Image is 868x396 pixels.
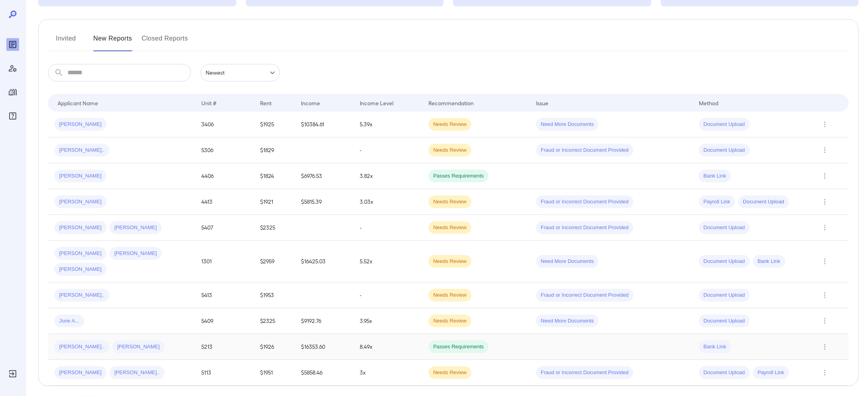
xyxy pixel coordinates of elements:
[699,258,750,265] span: Document Upload
[428,258,471,265] span: Needs Review
[195,215,254,241] td: 5407
[428,369,471,377] span: Needs Review
[142,32,188,51] button: Closed Reports
[254,360,295,386] td: $1951
[195,334,254,360] td: 5213
[428,224,471,232] span: Needs Review
[301,98,320,108] div: Income
[699,172,731,180] span: Bank Link
[353,215,422,241] td: -
[699,317,750,325] span: Document Upload
[54,317,84,325] span: June A...
[54,147,109,154] span: [PERSON_NAME]..
[536,198,633,206] span: Fraud or Incorrect Document Provided
[818,315,831,327] button: Row Actions
[818,340,831,353] button: Row Actions
[201,98,216,108] div: Unit #
[353,360,422,386] td: 3x
[818,144,831,156] button: Row Actions
[818,255,831,268] button: Row Actions
[6,86,19,99] div: Manage Properties
[536,224,633,232] span: Fraud or Incorrect Document Provided
[195,112,254,137] td: 3406
[818,118,831,131] button: Row Actions
[254,282,295,308] td: $1953
[54,292,109,299] span: [PERSON_NAME]..
[536,258,599,265] span: Need More Documents
[428,172,488,180] span: Passes Requirements
[353,241,422,282] td: 5.52x
[818,195,831,208] button: Row Actions
[428,121,471,128] span: Needs Review
[254,334,295,360] td: $1926
[295,112,353,137] td: $10384.61
[6,62,19,75] div: Manage Users
[818,366,831,379] button: Row Actions
[353,137,422,163] td: -
[254,241,295,282] td: $2959
[699,98,718,108] div: Method
[54,121,106,128] span: [PERSON_NAME]
[699,224,750,232] span: Document Upload
[295,334,353,360] td: $16353.60
[54,250,106,257] span: [PERSON_NAME]
[818,221,831,234] button: Row Actions
[428,147,471,154] span: Needs Review
[295,189,353,215] td: $5815.39
[112,343,164,351] span: [PERSON_NAME]
[254,189,295,215] td: $1921
[428,292,471,299] span: Needs Review
[699,198,735,206] span: Payroll Link
[428,343,488,351] span: Passes Requirements
[699,121,750,128] span: Document Upload
[110,224,162,232] span: [PERSON_NAME]
[54,343,109,351] span: [PERSON_NAME]..
[54,224,106,232] span: [PERSON_NAME]
[536,147,633,154] span: Fraud or Incorrect Document Provided
[254,137,295,163] td: $1829
[254,163,295,189] td: $1824
[353,163,422,189] td: 3.82x
[353,308,422,334] td: 3.95x
[6,367,19,380] div: Log Out
[254,215,295,241] td: $2325
[738,198,789,206] span: Document Upload
[699,292,750,299] span: Document Upload
[110,250,162,257] span: [PERSON_NAME]
[295,163,353,189] td: $6976.53
[195,189,254,215] td: 4413
[753,258,785,265] span: Bank Link
[753,369,789,377] span: Payroll Link
[353,189,422,215] td: 3.03x
[428,198,471,206] span: Needs Review
[536,98,549,108] div: Issue
[536,121,599,128] span: Need More Documents
[254,308,295,334] td: $2325
[54,198,106,206] span: [PERSON_NAME]
[699,343,731,351] span: Bank Link
[360,98,393,108] div: Income Level
[260,98,273,108] div: Rent
[353,112,422,137] td: 5.39x
[195,308,254,334] td: 5409
[58,98,98,108] div: Applicant Name
[54,369,106,377] span: [PERSON_NAME]
[54,266,106,273] span: [PERSON_NAME]
[195,163,254,189] td: 4406
[195,360,254,386] td: 5113
[699,147,750,154] span: Document Upload
[353,282,422,308] td: -
[353,334,422,360] td: 8.49x
[48,32,84,51] button: Invited
[818,289,831,301] button: Row Actions
[195,137,254,163] td: 5306
[6,110,19,122] div: FAQ
[295,308,353,334] td: $9192.76
[536,292,633,299] span: Fraud or Incorrect Document Provided
[201,64,280,81] div: Newest
[110,369,164,377] span: [PERSON_NAME]..
[54,172,106,180] span: [PERSON_NAME]
[428,98,474,108] div: Recommendation
[699,369,750,377] span: Document Upload
[295,360,353,386] td: $5858.46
